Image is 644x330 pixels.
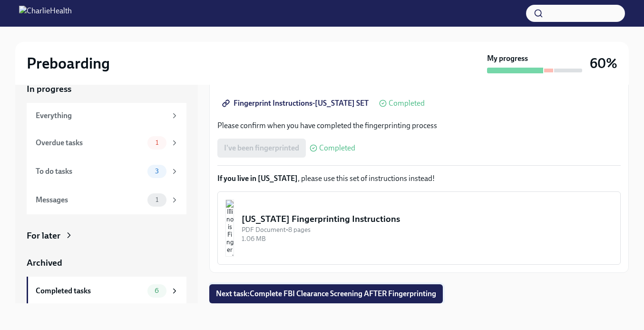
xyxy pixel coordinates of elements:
[36,166,144,177] div: To do tasks
[27,157,186,186] a: To do tasks3
[224,99,369,108] span: Fingerprint Instructions-[US_STATE] SET
[242,225,613,234] div: PDF Document • 8 pages
[150,196,164,203] span: 1
[36,138,144,148] div: Overdue tasks
[27,277,186,305] a: Completed tasks6
[217,173,621,184] p: , please use this set of instructions instead!
[149,287,165,294] span: 6
[217,174,298,183] strong: If you live in [US_STATE]
[36,110,166,121] div: Everything
[487,53,528,64] strong: My progress
[319,144,355,152] span: Completed
[389,100,425,107] span: Completed
[27,83,186,95] a: In progress
[27,54,110,73] h2: Preboarding
[149,168,165,175] span: 3
[225,200,234,257] img: Illinois Fingerprinting Instructions
[590,55,617,72] h3: 60%
[36,195,144,205] div: Messages
[242,234,613,243] div: 1.06 MB
[27,230,60,242] div: For later
[27,230,186,242] a: For later
[217,94,375,113] a: Fingerprint Instructions-[US_STATE] SET
[19,6,72,21] img: CharlieHealth
[36,286,144,296] div: Completed tasks
[27,103,186,129] a: Everything
[27,129,186,157] a: Overdue tasks1
[209,284,443,303] button: Next task:Complete FBI Clearance Screening AFTER Fingerprinting
[27,186,186,214] a: Messages1
[216,289,436,299] span: Next task : Complete FBI Clearance Screening AFTER Fingerprinting
[217,191,621,265] button: [US_STATE] Fingerprinting InstructionsPDF Document•8 pages1.06 MB
[27,257,186,269] a: Archived
[242,213,613,225] div: [US_STATE] Fingerprinting Instructions
[217,120,621,131] p: Please confirm when you have completed the fingerprinting process
[150,139,164,146] span: 1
